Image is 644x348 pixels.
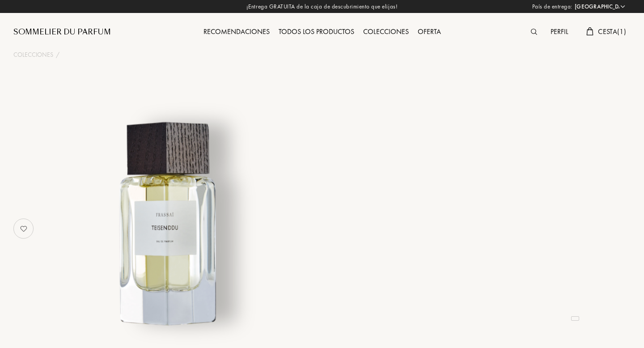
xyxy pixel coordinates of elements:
[413,26,445,38] div: Oferta
[531,29,537,35] img: search_icn.svg
[598,27,626,36] span: Cesta ( 1 )
[15,220,33,238] img: no_like_p.png
[13,27,111,38] a: Sommelier du Parfum
[274,27,359,36] a: Todos los productos
[359,26,413,38] div: Colecciones
[199,26,274,38] div: Recomendaciones
[532,2,572,11] span: País de entrega:
[199,27,274,36] a: Recomendaciones
[274,26,359,38] div: Todos los productos
[546,27,573,36] a: Perfil
[57,114,279,335] img: undefined undefined
[586,27,593,35] img: cart.svg
[413,27,445,36] a: Oferta
[359,27,413,36] a: Colecciones
[13,50,53,59] a: Colecciones
[56,50,59,59] div: /
[546,26,573,38] div: Perfil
